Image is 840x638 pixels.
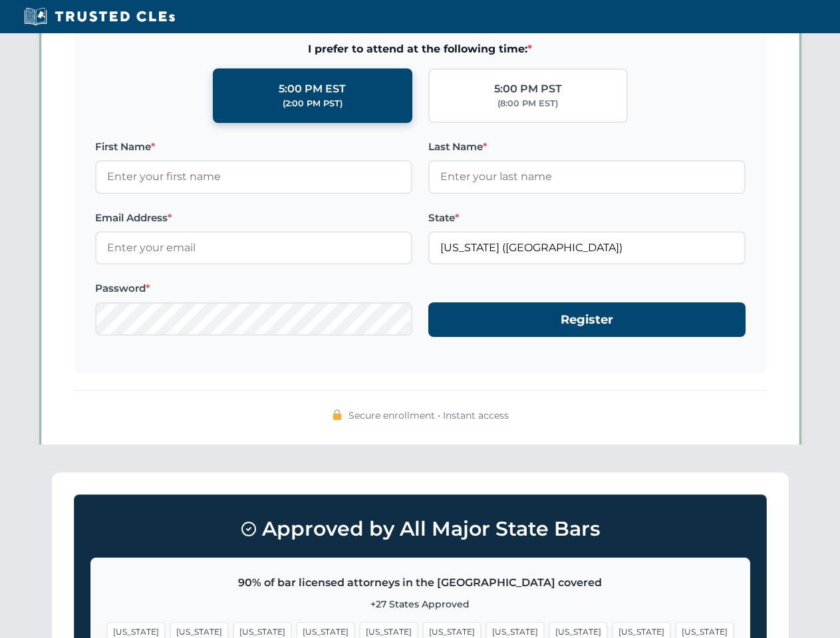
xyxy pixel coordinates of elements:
[107,574,734,591] p: 90% of bar licensed attorneys in the [GEOGRAPHIC_DATA] covered
[95,160,412,193] input: Enter your first name
[428,210,746,226] label: State
[428,160,746,193] input: Enter your last name
[279,80,346,98] div: 5:00 PM EST
[428,302,746,338] button: Register
[428,139,746,155] label: Last Name
[428,231,746,265] input: Louisiana (LA)
[332,409,343,420] img: 🔒
[95,280,412,296] label: Password
[95,139,412,155] label: First Name
[95,231,412,265] input: Enter your email
[494,80,562,98] div: 5:00 PM PST
[90,511,750,547] h3: Approved by All Major State Bars
[107,597,734,611] p: +27 States Approved
[283,97,343,110] div: (2:00 PM PST)
[95,210,412,226] label: Email Address
[497,97,558,110] div: (8:00 PM EST)
[95,41,746,58] span: I prefer to attend at the following time:
[349,408,509,423] span: Secure enrollment • Instant access
[20,7,179,27] img: Trusted CLEs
